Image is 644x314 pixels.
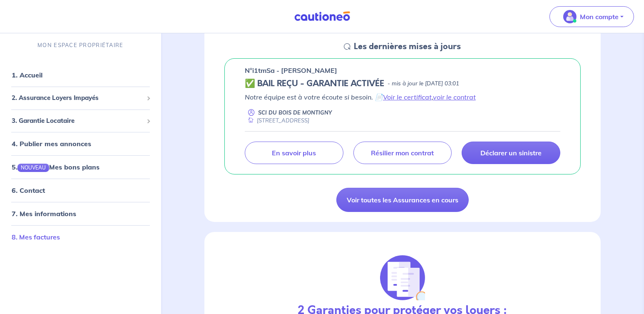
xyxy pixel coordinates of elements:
[245,142,343,164] a: En savoir plus
[245,92,560,102] p: Notre équipe est à votre écoute si besoin. 📄 ,
[480,149,542,157] p: Déclarer un sinistre
[245,65,337,75] p: n°i1tmSa - [PERSON_NAME]
[371,149,434,157] p: Résilier mon contrat
[12,116,143,126] span: 3. Garantie Locataire
[3,90,158,107] div: 2. Assurance Loyers Impayés
[3,136,158,152] div: 4. Publier mes annonces
[291,11,353,22] img: Cautioneo
[3,67,158,84] div: 1. Accueil
[245,79,384,89] h5: ✅ BAIL REÇU - GARANTIE ACTIVÉE
[383,93,432,101] a: Voir le certificat
[433,93,476,101] a: voir le contrat
[37,41,123,49] p: MON ESPACE PROPRIÉTAIRE
[550,6,634,27] button: illu_account_valid_menu.svgMon compte
[12,210,76,218] a: 7. Mes informations
[380,255,425,300] img: justif-loupe
[354,42,461,52] h5: Les dernières mises à jours
[580,12,619,22] p: Mon compte
[563,10,577,23] img: illu_account_valid_menu.svg
[3,206,158,222] div: 7. Mes informations
[462,142,560,164] a: Déclarer un sinistre
[12,233,60,242] a: 8. Mes factures
[3,159,158,176] div: 5.NOUVEAUMes bons plans
[12,71,42,80] a: 1. Accueil
[258,109,332,117] p: SCI DU BOIS DE MONTIGNY
[3,113,158,129] div: 3. Garantie Locataire
[12,94,143,103] span: 2. Assurance Loyers Impayés
[388,80,459,88] p: - mis à jour le [DATE] 03:01
[336,188,469,212] a: Voir toutes les Assurances en cours
[245,79,560,89] div: state: CONTRACT-VALIDATED, Context: NEW,CHOOSE-CERTIFICATE,ALONE,LESSOR-DOCUMENTS
[12,163,99,172] a: 5.NOUVEAUMes bons plans
[245,117,309,125] div: [STREET_ADDRESS]
[272,149,316,157] p: En savoir plus
[3,229,158,246] div: 8. Mes factures
[3,182,158,199] div: 6. Contact
[353,142,452,164] a: Résilier mon contrat
[12,140,91,148] a: 4. Publier mes annonces
[12,187,45,195] a: 6. Contact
